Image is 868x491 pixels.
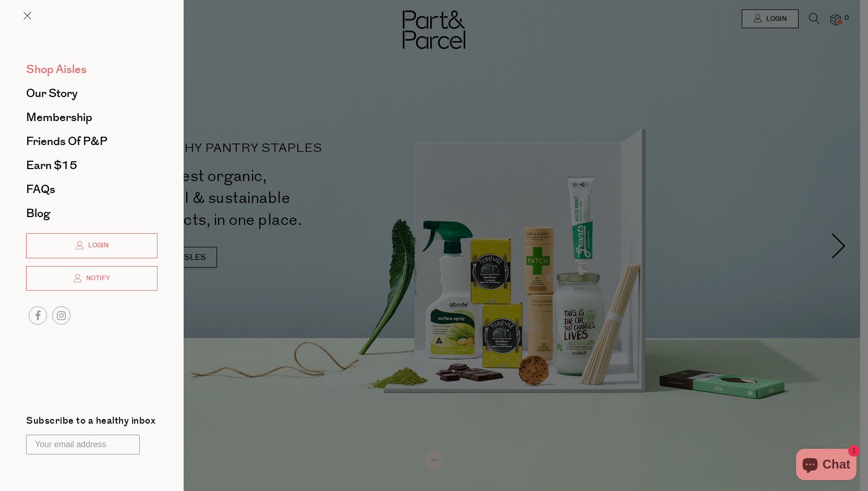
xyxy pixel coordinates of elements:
a: Blog [26,208,158,219]
span: FAQs [26,181,55,198]
a: Login [26,233,158,258]
span: Shop Aisles [26,61,87,78]
span: Blog [26,205,50,222]
span: Earn $15 [26,157,77,174]
span: Friends of P&P [26,133,107,150]
a: Our Story [26,88,158,99]
span: Notify [83,274,110,283]
a: Friends of P&P [26,136,158,147]
span: Our Story [26,85,78,102]
inbox-online-store-chat: Shopify online store chat [793,449,860,483]
a: FAQs [26,184,158,195]
a: Earn $15 [26,160,158,171]
span: Membership [26,109,92,126]
label: Subscribe to a healthy inbox [26,416,155,429]
a: Shop Aisles [26,64,158,75]
input: Your email address [26,435,140,454]
a: Notify [26,266,158,291]
span: Login [86,241,108,250]
a: Membership [26,112,158,123]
